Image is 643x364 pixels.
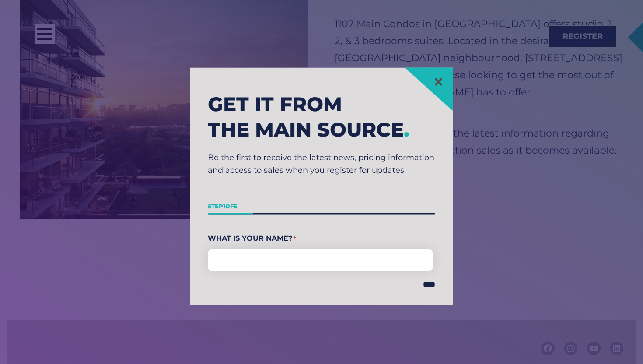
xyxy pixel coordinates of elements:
[208,91,435,143] h2: Get it from the main source
[234,203,237,210] span: 5
[208,232,435,246] legend: What Is Your Name?
[223,203,225,210] span: 1
[208,151,435,177] p: Be the first to receive the latest news, pricing information and access to sales when you registe...
[208,200,435,213] p: Step of
[404,118,409,142] span: .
